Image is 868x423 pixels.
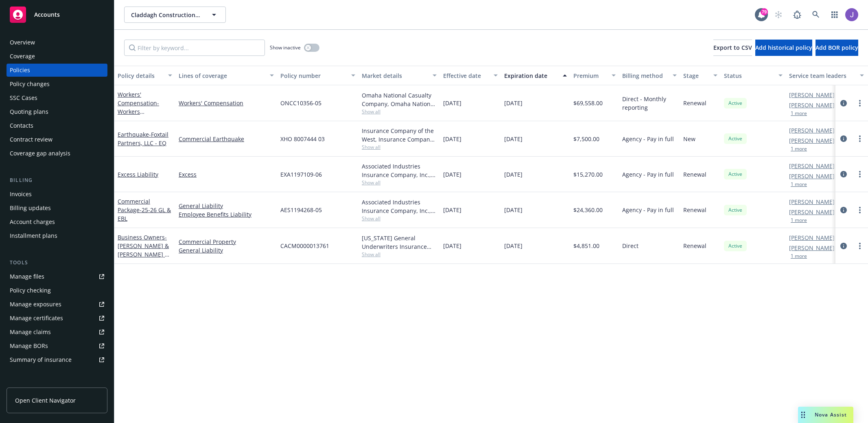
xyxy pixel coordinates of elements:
[855,134,865,144] a: more
[622,95,677,112] span: Direct - Monthly reporting
[179,246,274,255] a: General Liability
[683,206,706,214] span: Renewal
[10,270,44,283] div: Manage files
[7,215,107,228] a: Account charges
[10,78,50,91] div: Policy changes
[789,126,835,135] a: [PERSON_NAME]
[791,218,807,223] button: 1 more
[504,99,523,107] span: [DATE]
[440,66,501,85] button: Effective date
[622,71,668,80] div: Billing method
[727,206,743,214] span: Active
[362,251,437,258] span: Show all
[724,71,774,80] div: Status
[789,162,835,170] a: [PERSON_NAME]
[7,353,107,366] a: Summary of insurance
[362,215,437,222] span: Show all
[573,135,599,143] span: $7,500.00
[10,339,48,352] div: Manage BORs
[34,11,60,18] span: Accounts
[7,298,107,311] a: Manage exposures
[501,66,570,85] button: Expiration date
[124,7,226,23] button: Claddagh Construction, Inc.
[131,11,201,19] span: Claddagh Construction, Inc.
[789,91,835,99] a: [PERSON_NAME]
[10,133,52,146] div: Contract review
[727,100,743,107] span: Active
[362,179,437,186] span: Show all
[280,135,325,143] span: XHO 8007444 03
[280,241,329,250] span: CACM0000013761
[839,134,848,144] a: circleInformation
[855,98,865,108] a: more
[118,171,158,178] a: Excess Liability
[10,284,51,297] div: Policy checking
[789,244,835,252] a: [PERSON_NAME]
[7,339,107,352] a: Manage BORs
[789,136,835,145] a: [PERSON_NAME]
[789,71,855,80] div: Service team leaders
[808,7,824,23] a: Search
[791,111,807,116] button: 1 more
[839,241,848,251] a: circleInformation
[10,50,35,63] div: Coverage
[362,126,437,144] div: Insurance Company of the West, Insurance Company of the West (ICW), Amwins
[10,202,51,215] div: Billing updates
[179,202,274,210] a: General Liability
[118,131,168,147] a: Earthquake
[789,172,835,180] a: [PERSON_NAME]
[118,206,171,222] span: - 25-26 GL & EBL
[7,259,107,267] div: Tools
[15,396,76,405] span: Open Client Navigator
[10,326,51,339] div: Manage claims
[10,298,61,311] div: Manage exposures
[683,241,706,250] span: Renewal
[573,241,599,250] span: $4,851.00
[683,135,695,143] span: New
[280,170,322,179] span: EXA1197109-06
[680,66,721,85] button: Stage
[362,71,428,80] div: Market details
[443,241,461,250] span: [DATE]
[118,99,159,124] span: - Workers Compensation
[7,202,107,215] a: Billing updates
[573,71,607,80] div: Premium
[7,91,107,104] a: SSC Cases
[7,229,107,242] a: Installment plans
[815,411,847,418] span: Nova Assist
[124,40,265,56] input: Filter by keyword...
[362,198,437,215] div: Associated Industries Insurance Company, Inc., AmTrust Financial Services, Amwins
[179,170,274,179] a: Excess
[504,206,523,214] span: [DATE]
[179,99,274,107] a: Workers' Compensation
[570,66,619,85] button: Premium
[443,135,461,143] span: [DATE]
[789,197,835,206] a: [PERSON_NAME]
[504,71,558,80] div: Expiration date
[7,36,107,49] a: Overview
[280,99,321,107] span: ONCC10356-05
[622,206,674,214] span: Agency - Pay in full
[179,135,274,143] a: Commercial Earthquake
[10,64,30,77] div: Policies
[573,206,603,214] span: $24,360.00
[10,36,35,49] div: Overview
[573,170,603,179] span: $15,270.00
[7,78,107,91] a: Policy changes
[622,170,674,179] span: Agency - Pay in full
[789,7,805,23] a: Report a Bug
[826,7,843,23] a: Switch app
[839,169,848,179] a: circleInformation
[443,99,461,107] span: [DATE]
[755,44,812,51] span: Add historical policy
[10,229,57,242] div: Installment plans
[721,66,786,85] button: Status
[7,188,107,201] a: Invoices
[362,108,437,115] span: Show all
[855,241,865,251] a: more
[622,241,638,250] span: Direct
[175,66,277,85] button: Lines of coverage
[10,215,55,228] div: Account charges
[713,40,752,56] button: Export to CSV
[622,135,674,143] span: Agency - Pay in full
